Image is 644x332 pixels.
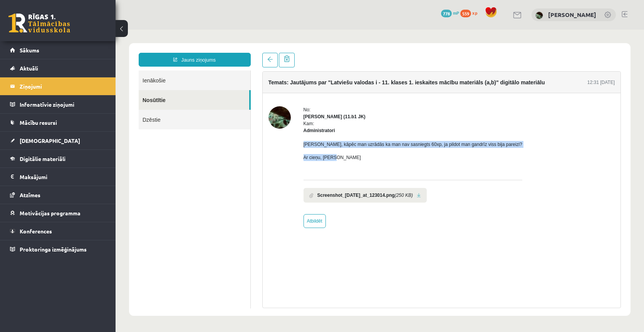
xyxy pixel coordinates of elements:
a: Sākums [10,41,106,59]
a: Aktuāli [10,59,106,77]
a: Ienākošie [23,41,135,60]
span: [DEMOGRAPHIC_DATA] [20,137,80,144]
span: Atzīmes [20,191,40,198]
a: [DEMOGRAPHIC_DATA] [10,132,106,149]
a: Atbildēt [188,184,210,198]
a: Informatīvie ziņojumi [10,96,106,113]
a: Motivācijas programma [10,204,106,222]
span: Proktoringa izmēģinājums [20,246,87,253]
strong: [PERSON_NAME] (11.b1 JK) [188,84,250,90]
a: Proktoringa izmēģinājums [10,240,106,258]
legend: Informatīvie ziņojumi [20,96,106,113]
img: Marta Cekula [153,77,175,99]
span: 559 [460,10,471,17]
legend: Ziņojumi [20,77,106,95]
span: Digitālie materiāli [20,155,65,162]
a: Jauns ziņojums [23,23,135,37]
div: Kam: [188,91,407,104]
span: Sākums [20,47,39,54]
p: Ar cieņu, [PERSON_NAME] [188,124,407,131]
p: [PERSON_NAME], kāpēc man uzrādās ka man nav sasniegts 60xp, ja pildot man gandrīz viss bija pareizi? [188,111,407,118]
a: Rīgas 1. Tālmācības vidusskola [8,13,70,33]
span: 778 [441,10,452,17]
a: Nosūtītie [23,60,134,80]
legend: Maksājumi [20,168,106,186]
b: Screenshot_[DATE]_at_123014.png [202,162,279,169]
a: Maksājumi [10,168,106,186]
div: 12:31 [DATE] [472,49,499,56]
h4: Temats: Jautājums par "Latviešu valodas i - 11. klases 1. ieskaites mācību materiāls (a,b)" digit... [153,50,429,56]
a: Konferences [10,222,106,240]
span: Konferences [20,228,52,235]
span: Mācību resursi [20,119,57,126]
a: Digitālie materiāli [10,150,106,168]
strong: Administratori [188,98,220,104]
a: Dzēstie [23,80,135,100]
span: mP [453,10,459,16]
div: No: [188,77,407,84]
a: Atzīmes [10,186,106,204]
a: 778 mP [441,10,459,16]
a: Mācību resursi [10,114,106,131]
a: 559 xp [460,10,481,16]
img: Marta Cekula [535,12,543,19]
span: Motivācijas programma [20,210,80,216]
span: Aktuāli [20,65,38,72]
span: xp [472,10,477,16]
a: [PERSON_NAME] [548,11,596,18]
a: Ziņojumi [10,77,106,95]
i: (250 KB) [279,162,297,169]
